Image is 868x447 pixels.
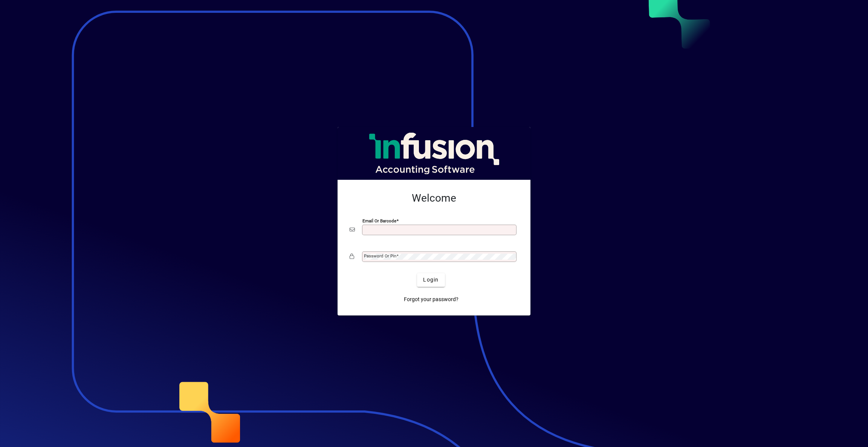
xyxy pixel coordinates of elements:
span: Login [423,276,439,284]
span: Forgot your password? [404,295,458,303]
button: Login [417,273,445,287]
mat-label: Email or Barcode [362,218,396,223]
mat-label: Password or Pin [364,253,396,259]
h2: Welcome [350,192,518,205]
a: Forgot your password? [401,293,462,306]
